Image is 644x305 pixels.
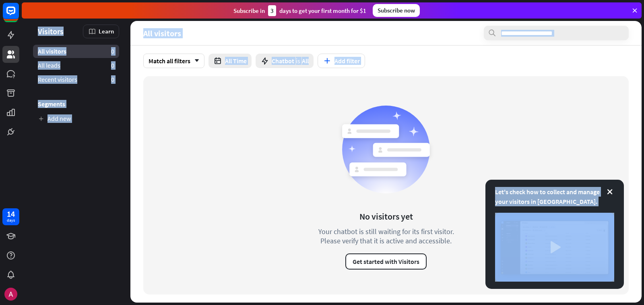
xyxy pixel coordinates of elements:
a: All leads 0 [33,59,119,72]
span: Visitors [38,27,64,36]
a: 14 days [2,208,19,225]
div: Subscribe in days to get your first month for $1 [233,5,366,16]
a: Recent visitors 0 [33,73,119,86]
div: 14 [7,210,15,218]
div: Subscribe now [373,4,420,17]
span: All visitors [38,47,66,56]
iframe: LiveChat chat widget [486,17,644,305]
aside: 0 [111,61,114,70]
span: All leads [38,61,60,70]
span: Learn [99,27,114,35]
aside: 0 [111,47,114,56]
div: Match all filters [143,54,204,68]
div: days [7,218,15,223]
span: is [296,57,300,65]
span: Recent visitors [38,75,77,84]
div: Your chatbot is still waiting for its first visitor. Please verify that it is active and accessible. [303,227,469,245]
button: All Time [208,54,252,68]
button: Add filter [318,54,365,68]
button: Get started with Visitors [345,253,427,270]
a: Add new [33,112,119,125]
span: All [302,57,309,65]
div: 3 [268,5,276,16]
span: Chatbot [272,57,294,65]
h3: Segments [33,100,119,108]
span: All visitors [143,29,181,38]
i: arrow_down [190,58,199,63]
div: No visitors yet [359,211,413,222]
aside: 0 [111,75,114,84]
